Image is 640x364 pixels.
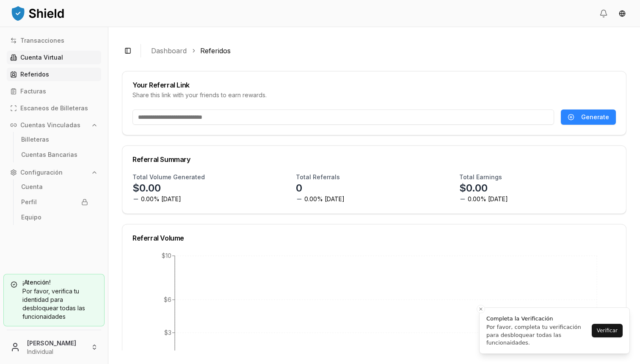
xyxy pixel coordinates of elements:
h5: ¡Atención! [11,279,97,285]
p: Transacciones [20,38,64,44]
p: $0.00 [132,181,161,195]
tspan: $10 [162,252,171,259]
p: Cuenta Virtual [20,55,63,60]
p: Configuración [20,170,63,175]
a: Escaneos de Billeteras [7,101,101,115]
button: Configuración [7,166,101,179]
a: Equipo [18,211,91,224]
tspan: $6 [164,296,171,303]
span: 0.00% [DATE] [304,195,345,203]
div: Por favor, verifica tu identidad para desbloquear todas las funcionaidades [11,287,97,321]
a: Transacciones [7,34,101,47]
a: Cuenta [18,180,91,194]
button: Generate [561,109,616,125]
a: Billeteras [18,133,91,146]
p: Billeteras [21,137,49,142]
a: Cuenta Virtual [7,51,101,64]
h3: Total Volume Generated [132,173,205,181]
button: Verificar [592,324,623,337]
a: Dashboard [151,46,187,56]
span: Generate [581,113,609,121]
p: Equipo [21,214,41,220]
span: 0.00% [DATE] [141,195,181,203]
div: Your Referral Link [132,82,616,88]
a: Cuentas Bancarias [18,148,91,161]
p: Perfil [21,199,37,205]
div: Referral Volume [132,235,616,241]
p: [PERSON_NAME] [27,339,84,348]
img: ShieldPay Logo [10,5,65,22]
div: Completa la Verificación [486,315,589,323]
a: Perfil [18,195,91,209]
p: 0 [296,181,302,195]
p: Escaneos de Billeteras [20,105,88,111]
p: Cuenta [21,184,43,190]
tspan: $3 [164,329,171,336]
button: Cuentas Vinculadas [7,118,101,132]
button: [PERSON_NAME]Individual [3,334,105,361]
h3: Total Referrals [296,173,340,181]
p: Individual [27,348,84,356]
a: Referidos [7,68,101,81]
div: Share this link with your friends to earn rewards. [132,91,616,99]
a: ¡Atención!Por favor, verifica tu identidad para desbloquear todas las funcionaidades [3,274,105,326]
div: Por favor, completa tu verificación para desbloquear todas las funcionaidades. [486,323,589,347]
p: Facturas [20,88,46,94]
p: Cuentas Vinculadas [20,122,80,128]
a: Referidos [200,46,231,56]
h3: Total Earnings [459,173,502,181]
a: Facturas [7,85,101,98]
div: Referral Summary [132,156,616,163]
nav: breadcrumb [151,46,620,56]
span: 0.00% [DATE] [468,195,508,203]
p: $0.00 [459,181,488,195]
button: Close toast [477,305,485,313]
p: Cuentas Bancarias [21,152,77,158]
p: Referidos [20,71,49,77]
